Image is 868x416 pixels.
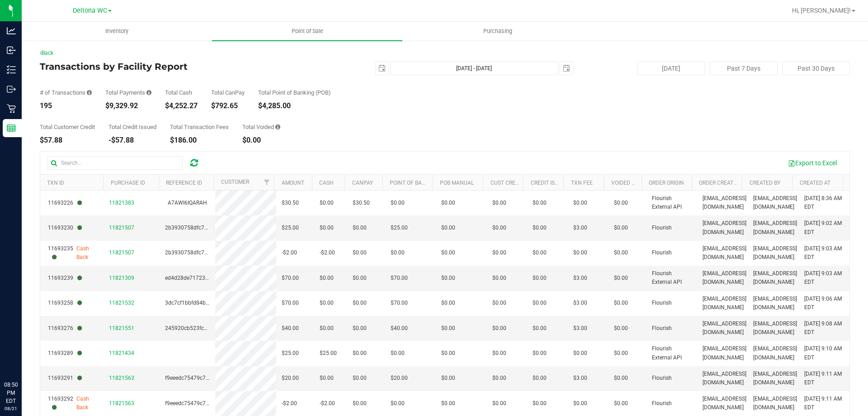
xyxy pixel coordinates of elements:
span: $0.00 [353,249,367,257]
span: $0.00 [492,399,506,408]
span: 2b3930758dfc74e55f577772b02b026f [165,225,261,231]
span: [EMAIL_ADDRESS][DOMAIN_NAME] [753,370,797,387]
a: CanPay [352,180,373,186]
span: [EMAIL_ADDRESS][DOMAIN_NAME] [703,344,746,362]
span: $25.00 [320,349,337,358]
div: Total Point of Banking (POB) [258,90,331,96]
a: Filter [259,175,274,190]
span: 11821551 [109,325,134,331]
i: Count of all successful payment transactions, possibly including voids, refunds, and cash-back fr... [87,90,92,96]
span: 11693276 [48,324,82,333]
div: $4,252.27 [165,102,198,110]
span: $0.00 [492,349,506,358]
a: Order Created By [699,180,748,186]
span: $0.00 [492,199,506,207]
span: Cash Back [76,395,98,412]
span: $70.00 [391,274,408,282]
div: # of Transactions [40,90,92,96]
span: 11693226 [48,199,82,207]
span: [EMAIL_ADDRESS][DOMAIN_NAME] [753,320,797,337]
span: $0.00 [614,299,628,307]
span: $25.00 [282,349,299,358]
span: 11821563 [109,375,134,381]
span: $0.00 [320,274,334,282]
span: [EMAIL_ADDRESS][DOMAIN_NAME] [753,219,797,236]
span: $3.00 [573,374,587,383]
span: $3.00 [573,274,587,282]
a: Inventory [22,22,212,41]
a: Amount [282,180,304,186]
span: Point of Sale [279,27,335,35]
span: [EMAIL_ADDRESS][DOMAIN_NAME] [703,395,746,412]
a: Customer [221,179,249,185]
span: $20.00 [391,374,408,383]
span: $0.00 [533,299,547,307]
div: Total Transaction Fees [170,124,229,130]
span: Flourish [652,249,672,257]
span: $0.00 [441,349,455,358]
span: [EMAIL_ADDRESS][DOMAIN_NAME] [703,320,746,337]
span: [EMAIL_ADDRESS][DOMAIN_NAME] [753,295,797,312]
span: $0.00 [441,224,455,232]
span: $0.00 [614,199,628,207]
span: Flourish [652,224,672,232]
a: Back [40,50,53,56]
span: $0.00 [614,249,628,257]
a: Cash [319,180,334,186]
span: [EMAIL_ADDRESS][DOMAIN_NAME] [703,194,746,211]
span: $25.00 [282,224,299,232]
span: $0.00 [391,399,405,408]
span: -$2.00 [282,249,297,257]
span: 11821434 [109,350,134,356]
span: $0.00 [492,274,506,282]
span: $0.00 [353,374,367,383]
span: ed4d28de71723860410966dfa7646f4a [165,275,263,281]
span: $0.00 [353,349,367,358]
span: $0.00 [533,399,547,408]
span: $0.00 [353,299,367,307]
span: $0.00 [492,324,506,333]
button: [DATE] [637,62,705,75]
span: [EMAIL_ADDRESS][DOMAIN_NAME] [753,269,797,287]
inline-svg: Retail [7,104,16,113]
span: $20.00 [282,374,299,383]
span: 11821532 [109,300,134,306]
span: $0.00 [441,249,455,257]
span: $30.50 [282,199,299,207]
span: $0.00 [320,299,334,307]
span: $0.00 [573,399,587,408]
i: Sum of all voided payment transaction amounts, excluding tips and transaction fees. [275,124,280,130]
span: 11693291 [48,374,82,383]
span: $0.00 [573,199,587,207]
span: $40.00 [391,324,408,333]
span: [EMAIL_ADDRESS][DOMAIN_NAME] [753,344,797,362]
span: $0.00 [573,349,587,358]
span: [EMAIL_ADDRESS][DOMAIN_NAME] [703,244,746,262]
span: [DATE] 9:11 AM EDT [804,395,844,412]
button: Past 30 Days [782,62,850,75]
span: $0.00 [533,224,547,232]
span: 11821507 [109,225,134,231]
span: -$2.00 [320,399,335,408]
span: 11821563 [109,400,134,406]
a: TXN ID [47,180,64,186]
span: $0.00 [614,349,628,358]
a: Purchasing [402,22,593,41]
button: Export to Excel [782,155,843,171]
a: POB Manual [440,180,474,186]
span: $0.00 [441,299,455,307]
span: $0.00 [441,199,455,207]
span: $0.00 [614,224,628,232]
span: Flourish External API [652,194,692,211]
a: Purchase ID [111,180,145,186]
span: [EMAIL_ADDRESS][DOMAIN_NAME] [753,194,797,211]
span: 11693258 [48,299,82,307]
div: Total Customer Credit [40,124,95,130]
a: Voided Payment [611,180,656,186]
span: -$2.00 [282,399,297,408]
div: $4,285.00 [258,102,331,110]
h4: Transactions by Facility Report [40,62,310,72]
span: [EMAIL_ADDRESS][DOMAIN_NAME] [753,244,797,262]
span: [EMAIL_ADDRESS][DOMAIN_NAME] [703,219,746,236]
span: [DATE] 9:03 AM EDT [804,269,844,287]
